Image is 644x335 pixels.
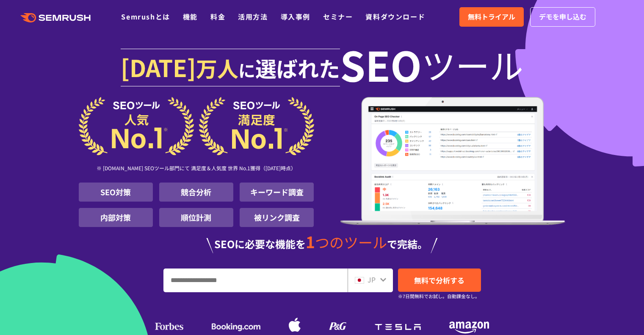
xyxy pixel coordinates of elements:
[79,183,153,202] li: SEO対策
[387,236,428,251] span: で完結。
[414,275,464,285] span: 無料で分析する
[459,7,524,27] a: 無料トライアル
[240,183,314,202] li: キーワード調査
[539,11,586,22] span: デモを申し込む
[398,292,480,300] small: ※7日間無料でお試し。自動課金なし。
[79,234,566,253] div: SEOに必要な機能を
[238,11,268,22] a: 活用方法
[79,155,314,183] div: ※ [DOMAIN_NAME] SEOツール部門にて 満足度＆人気度 世界 No.1獲得（[DATE]時点）
[159,183,233,202] li: 競合分析
[281,11,310,22] a: 導入事例
[183,11,198,22] a: 機能
[255,53,340,83] span: 選ばれた
[398,269,481,292] a: 無料で分析する
[196,53,238,83] span: 万人
[368,274,376,285] span: JP
[238,58,255,82] span: に
[530,7,595,27] a: デモを申し込む
[365,11,425,22] a: 資料ダウンロード
[468,11,515,22] span: 無料トライアル
[340,47,422,81] span: SEO
[159,208,233,227] li: 順位計測
[323,11,353,22] a: セミナー
[315,232,387,252] span: つのツール
[164,269,347,292] input: URL、キーワードを入力してください
[240,208,314,227] li: 被リンク調査
[121,11,170,22] a: Semrushとは
[79,208,153,227] li: 内部対策
[210,11,225,22] a: 料金
[121,50,196,84] span: [DATE]
[306,230,315,253] span: 1
[422,47,523,81] span: ツール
